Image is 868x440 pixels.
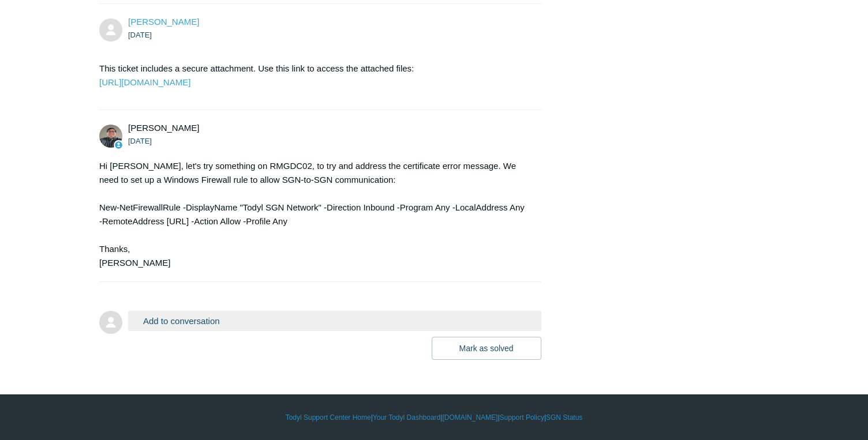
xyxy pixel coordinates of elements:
a: [URL][DOMAIN_NAME] [99,77,190,87]
div: | | | | [99,412,769,423]
a: [DOMAIN_NAME] [442,412,497,423]
span: Matt Robinson [128,123,199,133]
button: Mark as solved [432,337,541,360]
a: Your Todyl Dashboard [373,412,440,423]
a: Support Policy [500,412,544,423]
div: Hi [PERSON_NAME], let's try something on RMGDC02, to try and address the certificate error messag... [99,159,530,270]
span: Erik Rotar [128,17,199,27]
a: [PERSON_NAME] [128,17,199,27]
a: Todyl Support Center Home [286,412,371,423]
time: 09/24/2025, 11:12 [128,31,152,39]
button: Add to conversation [128,311,541,331]
a: SGN Status [546,412,582,423]
p: This ticket includes a secure attachment. Use this link to access the attached files: [99,62,530,89]
time: 09/25/2025, 11:52 [128,137,152,145]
